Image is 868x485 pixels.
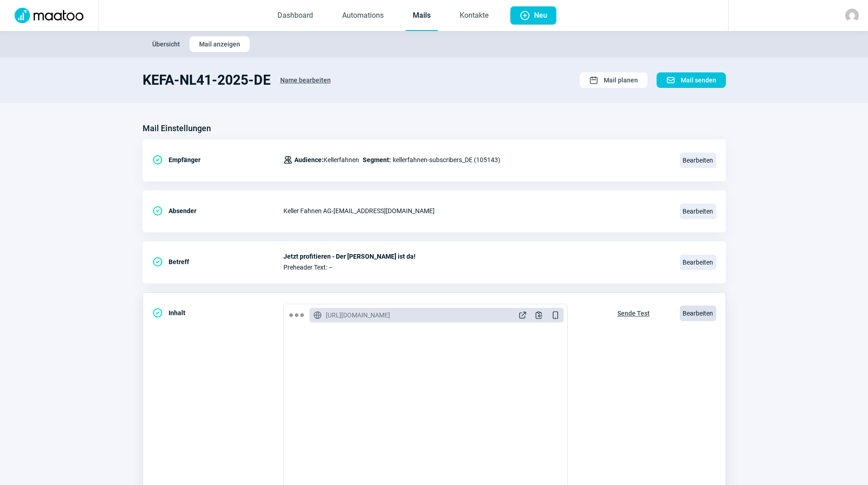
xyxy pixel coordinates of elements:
[406,1,438,31] a: Mails
[845,9,859,22] img: avatar
[608,304,659,321] button: Sende Test
[152,151,283,169] div: Empfänger
[294,154,359,165] span: Kellerfahnen
[271,72,340,88] button: Name bearbeiten
[363,154,391,165] span: Segment:
[152,202,283,220] div: Absender
[680,306,716,321] span: Bearbeiten
[604,73,638,87] span: Mail planen
[326,311,390,320] span: [URL][DOMAIN_NAME]
[580,72,647,88] button: Mail planen
[335,1,391,31] a: Automations
[294,156,324,163] span: Audience:
[283,151,500,169] div: kellerfahnen-subscribers_DE (105143)
[152,37,180,51] span: Übersicht
[270,1,320,31] a: Dashboard
[143,72,271,88] h1: KEFA-NL41-2025-DE
[680,153,716,168] span: Bearbeiten
[452,1,496,31] a: Kontakte
[680,204,716,219] span: Bearbeiten
[681,73,716,87] span: Mail senden
[152,253,283,271] div: Betreff
[680,255,716,270] span: Bearbeiten
[657,72,726,88] button: Mail senden
[283,202,669,220] div: Keller Fahnen AG - [EMAIL_ADDRESS][DOMAIN_NAME]
[9,8,89,23] img: Logo
[283,264,669,271] span: Preheader Text: –
[510,6,556,25] button: Neu
[283,253,669,260] span: Jetzt profitieren - Der [PERSON_NAME] ist da!
[143,36,190,52] button: Übersicht
[534,6,547,25] span: Neu
[617,306,650,321] span: Sende Test
[152,304,283,322] div: Inhalt
[199,37,240,51] span: Mail anzeigen
[190,36,250,52] button: Mail anzeigen
[280,73,331,87] span: Name bearbeiten
[143,121,211,136] h3: Mail Einstellungen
